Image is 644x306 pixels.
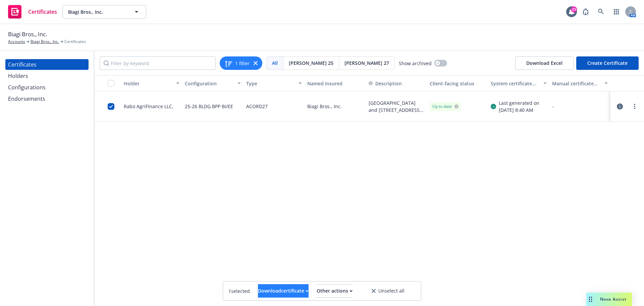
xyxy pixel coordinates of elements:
[108,103,114,110] input: Toggle Row Selected
[62,5,146,18] button: Biagi Bros., Inc.
[552,103,608,110] div: -
[5,59,89,70] a: Certificates
[108,80,114,87] input: Select all
[576,56,639,70] button: Create Certificate
[228,288,250,295] span: 1 selected
[121,75,182,91] button: Holder
[258,285,309,297] div: Download certificate
[307,80,363,87] div: Named Insured
[185,80,233,87] div: Configuration
[491,80,539,87] div: System certificate last generated
[246,95,268,117] div: ACORD27
[31,39,59,45] a: Biagi Bros., Inc.
[586,293,595,306] div: Drag to move
[246,80,294,87] div: Type
[499,99,539,106] div: Last generated on
[28,9,57,14] span: Certificates
[5,2,60,21] a: Certificates
[610,5,623,18] a: Switch app
[430,80,485,87] div: Client-facing status
[8,93,45,104] div: Endorsements
[5,93,89,104] a: Endorsements
[586,293,632,306] button: Nova Assist
[185,95,233,117] div: 25-26 BLDG BPP BI/EE
[235,60,250,67] span: 1 filter
[427,75,488,91] button: Client-facing status
[399,60,432,67] span: Show archived
[305,91,366,122] div: Biagi Bros., Inc.
[289,59,333,67] span: [PERSON_NAME] 25
[182,75,243,91] button: Configuration
[100,56,216,70] input: Filter by keyword
[258,284,309,298] button: Downloadcertificate
[8,30,47,39] span: Biagi Bros., Inc.
[549,75,610,91] button: Manual certificate last generated
[68,8,126,15] span: Biagi Bros., Inc.
[369,80,402,87] button: Description
[499,106,539,114] div: [DATE] 8:40 AM
[8,59,37,70] div: Certificates
[8,82,46,93] div: Configurations
[305,75,366,91] button: Named Insured
[317,284,353,298] button: Other actions
[124,80,172,87] div: Holder
[369,99,424,114] button: [GEOGRAPHIC_DATA] and [STREET_ADDRESS] Rabo AgriFinance LLC, as Collateral Agent ISAOA/ATIMA is l...
[5,71,89,81] a: Holders
[432,103,459,110] div: Up to date
[579,5,592,18] a: Report a Bug
[552,80,600,87] div: Manual certificate last generated
[5,82,89,93] a: Configurations
[378,289,405,293] span: Unselect all
[64,39,86,45] span: Certificates
[594,5,608,18] a: Search
[272,59,278,67] span: All
[361,284,416,298] button: Unselect all
[244,75,305,91] button: Type
[631,102,639,111] a: more
[571,6,577,12] div: 23
[8,39,25,45] a: Accounts
[344,59,389,67] span: [PERSON_NAME] 27
[124,103,173,110] div: Rabo AgriFinance LLC,
[600,296,627,302] span: Nova Assist
[8,71,28,81] div: Holders
[515,56,574,70] button: Download Excel
[488,75,549,91] button: System certificate last generated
